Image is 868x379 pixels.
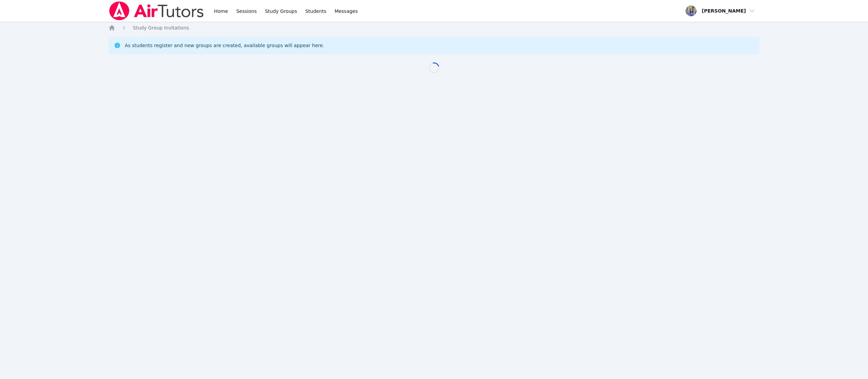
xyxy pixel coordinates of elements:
[335,8,358,15] span: Messages
[125,42,324,49] div: As students register and new groups are created, available groups will appear here.
[108,1,204,20] img: Air Tutors
[108,24,759,31] nav: Breadcrumb
[133,24,189,31] a: Study Group Invitations
[133,25,189,31] span: Study Group Invitations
